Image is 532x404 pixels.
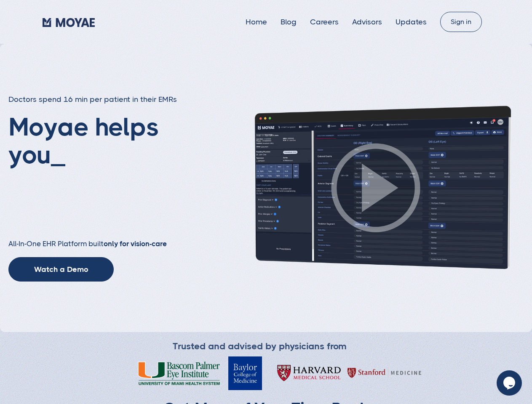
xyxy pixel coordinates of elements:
img: Harvard Medical School [270,361,348,386]
a: Home [246,18,267,26]
iframe: chat widget [497,370,524,396]
a: Sign in [440,12,482,32]
h1: Moyae helps you [8,113,209,223]
div: Trusted and advised by physicians from [173,340,347,352]
img: Harvard Medical School [347,361,423,386]
strong: only for vision-care [104,239,167,248]
img: Moyae Logo [43,18,95,27]
img: Bascom Palmer Eye Institute University of Miami Health System Logo [138,361,220,385]
a: Advisors [352,18,382,26]
h2: All-In-One EHR Platform built [8,239,209,249]
span: _ [51,140,65,169]
h3: Doctors spend 16 min per patient in their EMRs [8,94,209,105]
a: Careers [310,18,339,26]
img: Patient history screenshot [229,105,524,271]
a: Updates [396,18,427,26]
a: Blog [281,18,297,26]
a: Watch a Demo [8,257,114,282]
a: home [43,16,95,28]
img: Baylor College of Medicine Logo [228,356,262,390]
